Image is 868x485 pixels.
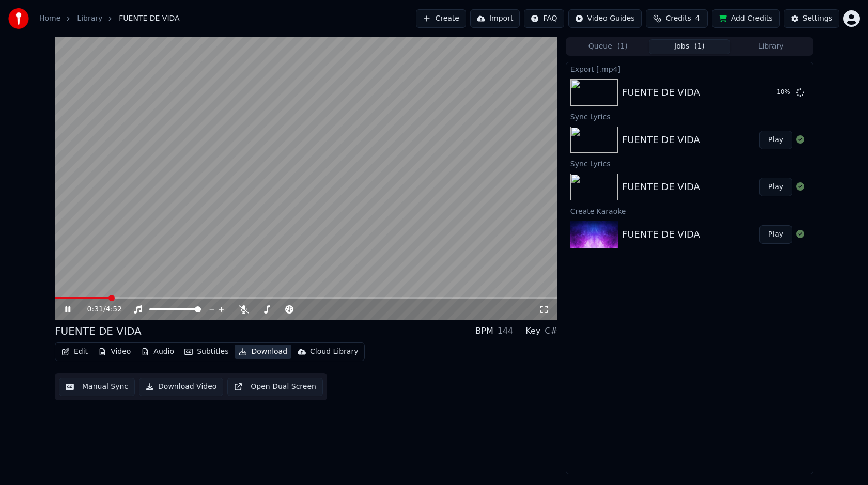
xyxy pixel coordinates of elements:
div: FUENTE DE VIDA [622,180,700,194]
span: ( 1 ) [617,41,628,52]
div: Sync Lyrics [566,110,813,122]
button: Video Guides [568,9,642,28]
span: 4:52 [106,304,122,315]
div: Create Karaoke [566,205,813,217]
div: BPM [475,325,493,337]
button: Video [94,345,135,359]
button: Jobs [649,39,731,54]
a: Library [77,13,102,24]
div: Export [.mp4] [566,62,813,75]
a: Home [39,13,60,24]
nav: breadcrumb [39,13,180,24]
div: Cloud Library [310,347,358,357]
button: FAQ [524,9,564,28]
span: ( 1 ) [694,41,705,52]
button: Import [470,9,520,28]
div: FUENTE DE VIDA [55,324,142,338]
button: Play [760,178,792,196]
div: FUENTE DE VIDA [622,133,700,147]
button: Add Credits [712,9,780,28]
div: 10 % [777,88,792,97]
button: Open Dual Screen [227,378,323,396]
img: youka [8,8,29,29]
div: Sync Lyrics [566,157,813,169]
span: 4 [695,13,700,24]
button: Play [760,225,792,244]
button: Create [416,9,466,28]
button: Manual Sync [59,378,135,396]
div: Key [525,325,540,337]
span: 0:31 [87,304,103,315]
div: FUENTE DE VIDA [622,85,700,100]
button: Play [760,131,792,149]
button: Subtitles [180,345,233,359]
button: Settings [784,9,839,28]
div: / [87,304,112,315]
div: 144 [498,325,514,337]
button: Audio [137,345,178,359]
button: Credits4 [646,9,708,28]
div: FUENTE DE VIDA [622,227,700,242]
span: FUENTE DE VIDA [119,13,179,24]
button: Download [235,345,291,359]
span: Credits [665,13,691,24]
button: Queue [567,39,649,54]
div: C# [545,325,557,337]
div: Settings [803,13,832,24]
button: Download Video [139,378,223,396]
button: Library [730,39,812,54]
button: Edit [57,345,92,359]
